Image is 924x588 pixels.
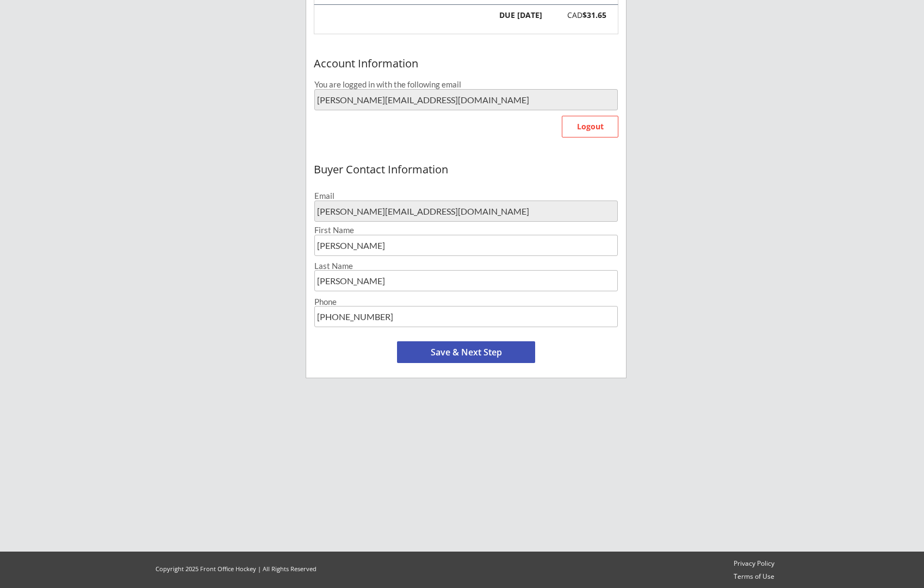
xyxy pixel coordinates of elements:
[497,11,542,19] div: DUE [DATE]
[145,565,327,573] div: Copyright 2025 Front Office Hockey | All Rights Reserved
[314,226,618,234] div: First Name
[729,572,779,581] a: Terms of Use
[314,58,618,70] div: Account Information
[314,298,618,306] div: Phone
[397,341,535,363] button: Save & Next Step
[314,262,618,270] div: Last Name
[548,11,606,19] div: CAD
[582,10,606,20] strong: $31.65
[314,164,618,176] div: Buyer Contact Information
[562,116,618,137] button: Logout
[729,559,779,568] a: Privacy Policy
[314,192,618,200] div: Email
[314,80,618,89] div: You are logged in with the following email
